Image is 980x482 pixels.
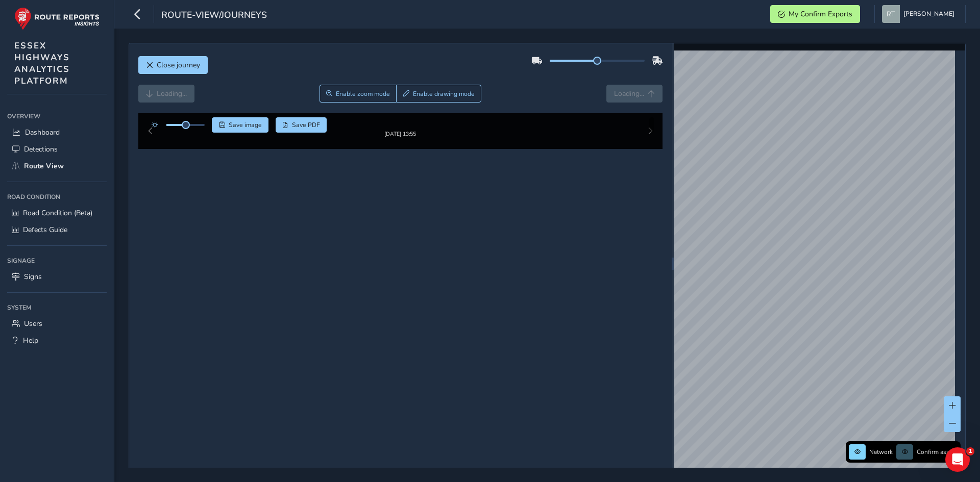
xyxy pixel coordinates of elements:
[276,117,327,133] button: PDF
[336,90,390,98] span: Enable zoom mode
[23,208,92,218] span: Road Condition (Beta)
[23,225,67,235] span: Defects Guide
[869,448,893,456] span: Network
[7,189,107,205] div: Road Condition
[138,56,208,74] button: Close journey
[384,130,416,138] div: [DATE] 13:55
[7,300,107,315] div: System
[7,332,107,349] a: Help
[23,336,38,345] span: Help
[14,7,100,30] img: rr logo
[7,205,107,221] a: Road Condition (Beta)
[157,60,200,70] span: Close journey
[770,5,860,23] button: My Confirm Exports
[882,5,900,23] img: diamond-layout
[7,315,107,332] a: Users
[7,268,107,285] a: Signs
[7,124,107,141] a: Dashboard
[7,141,107,158] a: Detections
[903,5,954,23] span: [PERSON_NAME]
[7,109,107,124] div: Overview
[24,319,42,328] span: Users
[7,158,107,174] a: Route View
[14,40,70,87] span: ESSEX HIGHWAYS ANALYTICS PLATFORM
[7,253,107,268] div: Signage
[413,90,475,98] span: Enable drawing mode
[7,221,107,238] a: Defects Guide
[212,117,268,133] button: Save
[24,161,64,171] span: Route View
[25,128,60,137] span: Dashboard
[945,447,970,472] iframe: Intercom live chat
[24,272,42,282] span: Signs
[396,85,481,103] button: Draw
[917,448,958,456] span: Confirm assets
[161,9,267,23] span: route-view/journeys
[789,9,852,19] span: My Confirm Exports
[229,121,262,129] span: Save image
[966,447,974,455] span: 1
[320,85,397,103] button: Zoom
[24,144,58,154] span: Detections
[882,5,958,23] button: [PERSON_NAME]
[292,121,320,129] span: Save PDF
